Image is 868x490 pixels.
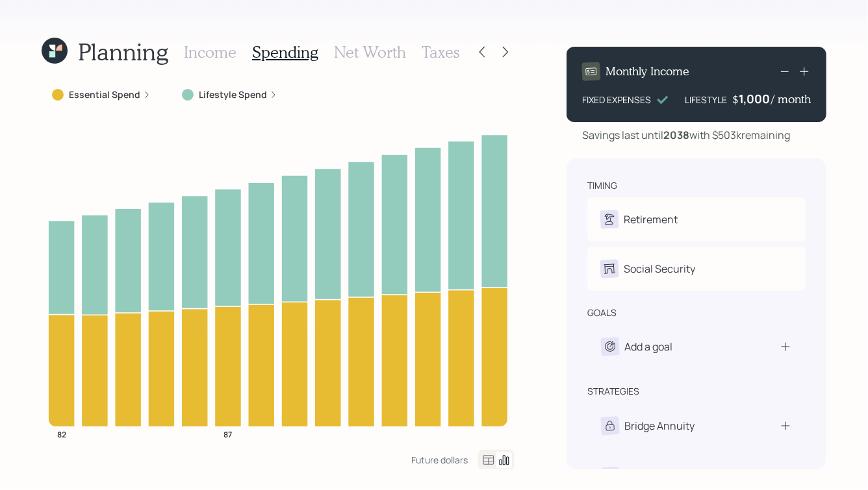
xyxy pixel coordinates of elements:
[606,64,689,79] h4: Monthly Income
[771,92,811,106] h4: / month
[624,339,672,354] div: Add a goal
[624,469,741,484] div: Lifetime Income Annuity
[224,429,233,440] tspan: 87
[582,93,651,106] div: FIXED EXPENSES
[685,93,727,106] div: LIFESTYLE
[663,128,689,142] b: 2038
[739,91,771,106] div: 1,000
[587,179,617,192] div: timing
[199,88,267,101] label: Lifestyle Spend
[732,92,739,106] h4: $
[184,43,236,62] h3: Income
[57,429,66,440] tspan: 82
[252,43,318,62] h3: Spending
[624,261,695,276] div: Social Security
[422,43,459,62] h3: Taxes
[587,385,639,398] div: strategies
[587,306,617,319] div: goals
[411,454,468,466] div: Future dollars
[334,43,406,62] h3: Net Worth
[624,212,678,227] div: Retirement
[78,38,168,66] h1: Planning
[69,88,140,101] label: Essential Spend
[624,418,695,434] div: Bridge Annuity
[582,127,790,143] div: Savings last until with $503k remaining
